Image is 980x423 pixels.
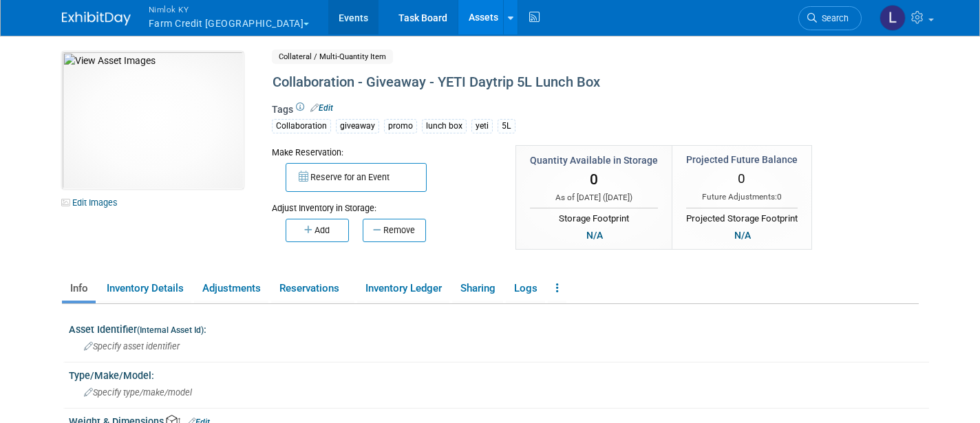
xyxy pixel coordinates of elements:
div: Tags [272,102,836,142]
a: Info [62,276,96,301]
div: Future Adjustments: [686,191,798,203]
div: Storage Footprint [530,208,658,226]
div: As of [DATE] ( ) [530,192,658,204]
div: Type/Make/Model: [69,365,929,382]
div: Quantity Available in Storage [530,153,658,167]
a: Adjustments [194,276,268,301]
span: Nimlok KY [149,2,310,17]
a: Search [798,6,862,30]
a: Edit Images [62,194,123,211]
a: Logs [506,276,545,301]
span: 0 [777,192,782,202]
a: Reservations [271,276,354,301]
div: promo [384,119,417,133]
div: Collaboration [272,119,331,133]
div: yeti [471,119,493,133]
span: Collateral / Multi-Quantity Item [272,50,393,64]
span: 0 [590,171,598,188]
div: Projected Future Balance [686,153,798,166]
div: Adjust Inventory in Storage: [272,192,495,215]
div: giveaway [336,119,379,133]
img: ExhibitDay [62,12,131,25]
div: Collaboration - Giveaway - YETI Daytrip 5L Lunch Box [268,70,836,95]
img: Luc Schaefer [880,5,906,31]
a: Sharing [452,276,503,301]
div: Asset Identifier : [69,319,929,336]
div: Make Reservation: [272,145,495,159]
button: Add [286,219,349,242]
img: View Asset Images [62,52,244,189]
span: [DATE] [606,193,630,202]
span: 0 [738,171,745,186]
button: Reserve for an Event [286,163,427,192]
a: Inventory Ledger [357,276,449,301]
a: Inventory Details [98,276,191,301]
a: Edit [310,103,333,113]
span: Specify type/make/model [84,387,192,398]
div: N/A [730,228,755,243]
div: Projected Storage Footprint [686,208,798,226]
div: N/A [582,228,607,243]
div: 5L [498,119,515,133]
button: Remove [363,219,426,242]
span: Specify asset identifier [84,341,180,351]
small: (Internal Asset Id) [137,325,204,335]
span: Search [817,13,849,23]
div: lunch box [422,119,467,133]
